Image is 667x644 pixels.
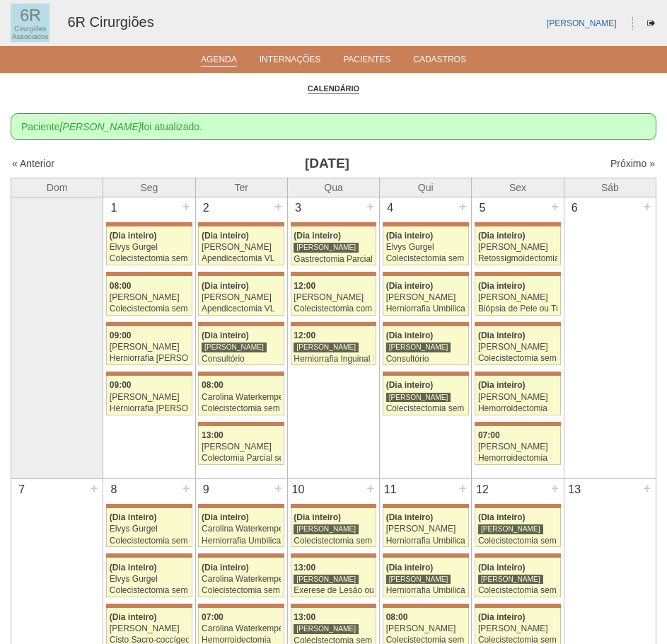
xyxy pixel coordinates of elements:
[166,154,488,174] h3: [DATE]
[106,604,192,608] div: Key: Maria Braido
[106,276,192,315] a: 08:00 [PERSON_NAME] Colecistectomia sem Colangiografia VL
[202,330,249,340] span: (Dia inteiro)
[549,197,561,216] div: +
[198,604,284,608] div: Key: Maria Braido
[475,376,561,415] a: (Dia inteiro) [PERSON_NAME] Hemorroidectomia
[294,536,373,546] div: Colecistectomia sem Colangiografia VL
[413,54,466,69] a: Cadastros
[291,322,377,326] div: Key: Maria Braido
[294,512,341,522] span: (Dia inteiro)
[478,293,557,302] div: [PERSON_NAME]
[110,536,189,546] div: Colecistectomia sem Colangiografia VL
[383,504,469,508] div: Key: Maria Braido
[11,113,656,140] div: Paciente foi atualizado.
[103,197,124,219] div: 1
[202,563,249,573] span: (Dia inteiro)
[294,304,373,314] div: Colecistectomia com Colangiografia VL
[106,326,192,365] a: 09:00 [PERSON_NAME] Herniorrafia [PERSON_NAME]
[202,612,224,622] span: 07:00
[472,479,492,500] div: 12
[294,574,359,585] div: [PERSON_NAME]
[291,604,377,608] div: Key: Maria Braido
[386,243,465,252] div: Elvys Gurgel
[383,226,469,265] a: (Dia inteiro) Elvys Gurgel Colecistectomia sem Colangiografia VL
[547,18,617,28] a: [PERSON_NAME]
[291,558,377,597] a: 13:00 [PERSON_NAME] Exerese de Lesão ou Tumor de Pele
[202,442,281,452] div: [PERSON_NAME]
[308,84,359,94] a: Calendário
[202,624,281,633] div: Carolina Waterkemper
[475,276,561,315] a: (Dia inteiro) [PERSON_NAME] Biópsia de Pele ou Tumor Superficial
[475,272,561,276] div: Key: Maria Braido
[110,343,189,352] div: [PERSON_NAME]
[478,536,557,546] div: Colecistectomia sem Colangiografia VL
[365,197,377,216] div: +
[386,612,408,622] span: 08:00
[291,222,377,226] div: Key: Maria Braido
[198,372,284,376] div: Key: Maria Braido
[110,586,189,595] div: Colecistectomia sem Colangiografia VL
[180,197,192,216] div: +
[475,426,561,465] a: 07:00 [PERSON_NAME] Hemorroidectomia
[478,524,543,534] div: [PERSON_NAME]
[195,178,287,197] th: Ter
[291,276,377,315] a: 12:00 [PERSON_NAME] Colecistectomia com Colangiografia VL
[386,231,434,241] span: (Dia inteiro)
[110,354,189,363] div: Herniorrafia [PERSON_NAME]
[110,624,189,633] div: [PERSON_NAME]
[386,380,434,390] span: (Dia inteiro)
[103,178,195,197] th: Seg
[457,197,469,216] div: +
[106,504,192,508] div: Key: Maria Braido
[386,304,465,314] div: Herniorrafia Umbilical
[294,612,315,622] span: 13:00
[67,14,153,30] a: 6R Cirurgiões
[272,479,284,498] div: +
[478,304,557,314] div: Biópsia de Pele ou Tumor Superficial
[478,574,543,585] div: [PERSON_NAME]
[202,231,249,241] span: (Dia inteiro)
[383,553,469,558] div: Key: Maria Braido
[380,197,400,219] div: 4
[272,197,284,216] div: +
[386,330,434,340] span: (Dia inteiro)
[478,612,526,622] span: (Dia inteiro)
[294,524,359,534] div: [PERSON_NAME]
[294,623,359,634] div: [PERSON_NAME]
[472,178,564,197] th: Sex
[202,281,249,291] span: (Dia inteiro)
[383,322,469,326] div: Key: Maria Braido
[478,563,526,573] span: (Dia inteiro)
[478,354,557,363] div: Colecistectomia sem Colangiografia VL
[641,479,653,498] div: +
[202,575,281,584] div: Carolina Waterkemper
[202,243,281,252] div: [PERSON_NAME]
[475,226,561,265] a: (Dia inteiro) [PERSON_NAME] Retossigmoidectomia Abdominal
[202,536,281,546] div: Herniorrafia Umbilical
[478,330,526,340] span: (Dia inteiro)
[202,293,281,302] div: [PERSON_NAME]
[386,355,465,364] div: Consultório
[386,574,451,585] div: [PERSON_NAME]
[11,479,32,500] div: 7
[110,612,157,622] span: (Dia inteiro)
[288,479,308,500] div: 10
[383,272,469,276] div: Key: Maria Braido
[475,326,561,365] a: (Dia inteiro) [PERSON_NAME] Colecistectomia sem Colangiografia VL
[472,197,492,219] div: 5
[294,586,373,595] div: Exerese de Lesão ou Tumor de Pele
[198,326,284,365] a: (Dia inteiro) [PERSON_NAME] Consultório
[647,19,655,28] i: Sair
[198,222,284,226] div: Key: Maria Braido
[202,404,281,413] div: Colecistectomia sem Colangiografia
[478,442,557,452] div: [PERSON_NAME]
[288,197,308,219] div: 3
[365,479,377,498] div: +
[383,558,469,597] a: (Dia inteiro) [PERSON_NAME] Herniorrafia Umbilical
[383,604,469,608] div: Key: Maria Braido
[380,479,400,500] div: 11
[103,479,124,500] div: 8
[110,393,189,402] div: [PERSON_NAME]
[106,272,192,276] div: Key: Maria Braido
[110,330,132,340] span: 09:00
